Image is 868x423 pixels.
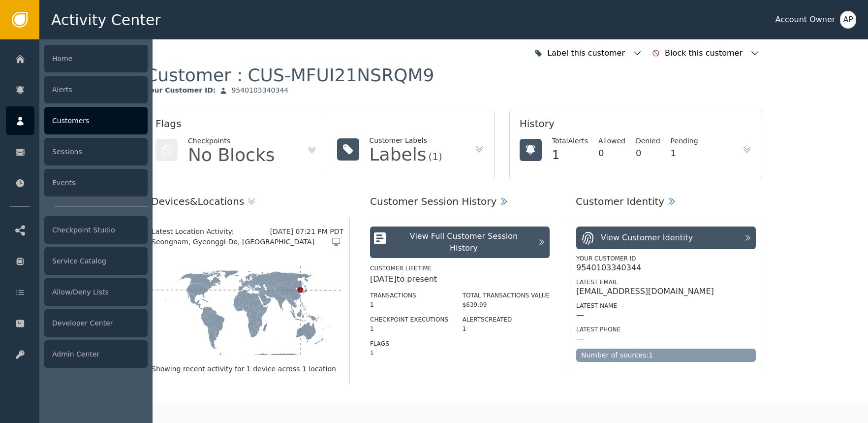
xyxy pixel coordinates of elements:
div: Your Customer ID : [145,86,216,95]
div: [DATE] to present [370,273,550,285]
a: Events [6,168,148,197]
div: [EMAIL_ADDRESS][DOMAIN_NAME] [576,287,714,296]
label: Checkpoint Executions [370,316,448,323]
button: View Full Customer Session History [370,227,550,258]
div: No Blocks [188,146,275,164]
div: 0 [636,146,660,160]
label: Flags [370,340,389,347]
div: Checkpoint Studio [44,216,148,244]
a: Allow/Deny Lists [6,278,148,306]
div: CUS-MFUI21NSRQM9 [248,64,434,86]
div: Labels [370,146,427,163]
div: Sessions [44,138,148,165]
div: Customer Session History [370,194,496,209]
div: Events [44,169,148,196]
div: 1 [370,325,448,333]
div: Latest Location Activity: [152,227,270,237]
div: Customer Labels [370,135,442,146]
div: 1 [463,325,550,333]
div: Number of sources: 1 [576,349,756,362]
a: Alerts [6,75,148,104]
label: Customer Lifetime [370,265,432,272]
button: View Customer Identity [576,227,756,249]
div: 9540103340344 [576,263,641,273]
a: Developer Center [6,309,148,337]
div: Customer Identity [576,194,664,209]
div: Denied [636,136,660,146]
div: Customers [44,107,148,134]
span: Seongnam, Gyeonggi-Do, [GEOGRAPHIC_DATA] [152,237,314,247]
a: Service Catalog [6,247,148,275]
div: Latest Email [576,278,756,287]
a: Admin Center [6,340,148,368]
button: Block this customer [650,42,762,64]
a: Home [6,44,148,73]
div: — [576,310,584,320]
div: $639.99 [463,300,550,309]
div: 1 [370,300,448,309]
div: Allow/Deny Lists [44,278,148,306]
div: Devices & Locations [151,194,244,209]
div: Showing recent activity for 1 device across 1 location [152,364,343,374]
div: Home [44,45,148,72]
button: Label this customer [532,42,645,64]
span: Activity Center [51,9,161,31]
div: 1 [370,349,448,358]
div: Checkpoints [188,136,275,146]
a: Checkpoint Studio [6,216,148,244]
div: Service Catalog [44,247,148,275]
div: Developer Center [44,309,148,337]
div: Customer : [145,64,434,86]
div: 9540103340344 [231,86,288,95]
div: Block this customer [665,47,745,59]
label: Alerts Created [463,316,512,323]
a: Sessions [6,137,148,166]
div: Latest Phone [576,325,756,334]
div: 1 [552,146,588,164]
div: View Full Customer Session History [395,230,533,254]
div: Your Customer ID [576,254,756,263]
a: Customers [6,106,148,135]
div: Total Alerts [552,136,588,146]
label: Total Transactions Value [463,292,550,299]
div: 1 [671,146,698,160]
div: (1) [428,152,442,162]
div: History [520,116,752,136]
div: Pending [671,136,698,146]
div: Alerts [44,76,148,103]
div: [DATE] 07:21 PM PDT [270,227,343,237]
div: 0 [598,146,625,160]
div: — [576,334,584,344]
button: AP [840,11,856,29]
div: Admin Center [44,340,148,368]
div: Account Owner [775,14,835,26]
div: Label this customer [547,47,627,59]
div: Latest Name [576,301,756,310]
label: Transactions [370,292,416,299]
div: Allowed [598,136,625,146]
div: Flags [155,116,317,136]
div: View Customer Identity [601,232,693,244]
